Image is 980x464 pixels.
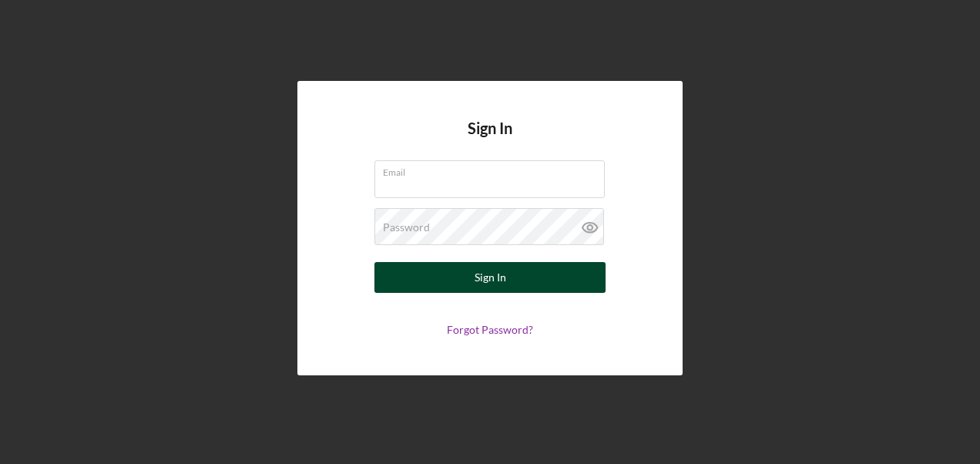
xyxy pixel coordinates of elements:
h4: Sign In [468,119,512,160]
div: Sign In [475,262,506,293]
button: Sign In [374,262,606,293]
a: Forgot Password? [447,323,533,336]
label: Email [383,161,605,178]
label: Password [383,221,430,234]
